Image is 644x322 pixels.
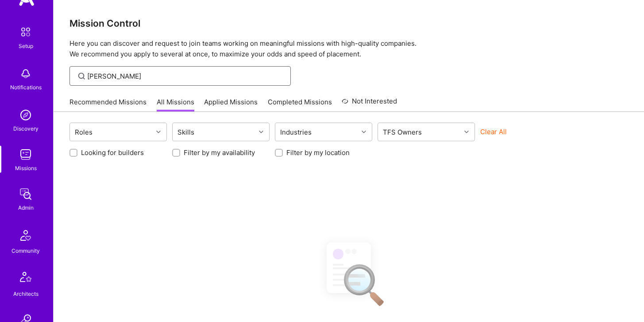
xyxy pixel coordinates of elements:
i: icon Chevron [259,130,263,134]
div: Discovery [13,124,39,133]
div: Setup [19,41,33,51]
input: Find Mission... [87,72,284,81]
label: Looking for builders [81,148,144,157]
img: bell [17,65,35,83]
img: admin teamwork [17,185,35,203]
img: setup [16,23,35,41]
div: Community [12,246,40,255]
div: Admin [18,203,34,212]
div: Architects [13,289,39,298]
button: Clear All [480,127,507,136]
i: icon Chevron [464,130,469,134]
div: Missions [15,163,37,173]
label: Filter by my location [286,148,350,157]
a: Recommended Missions [69,97,147,112]
i: icon SearchGrey [77,71,87,81]
div: Industries [278,126,314,139]
div: TFS Owners [381,126,424,139]
div: Roles [73,126,95,139]
div: Skills [175,126,197,139]
a: Applied Missions [204,97,258,112]
h3: Mission Control [69,18,628,29]
a: Not Interested [342,96,397,112]
a: Completed Missions [268,97,332,112]
a: All Missions [157,97,194,112]
p: Here you can discover and request to join teams working on meaningful missions with high-quality ... [69,38,628,60]
img: discovery [17,106,35,124]
i: icon Chevron [362,130,366,134]
img: teamwork [17,146,35,163]
i: icon Chevron [156,130,161,134]
img: No Results [311,235,386,312]
div: Notifications [10,83,42,92]
label: Filter by my availability [184,148,255,157]
img: Community [15,225,36,246]
img: Architects [15,268,36,289]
